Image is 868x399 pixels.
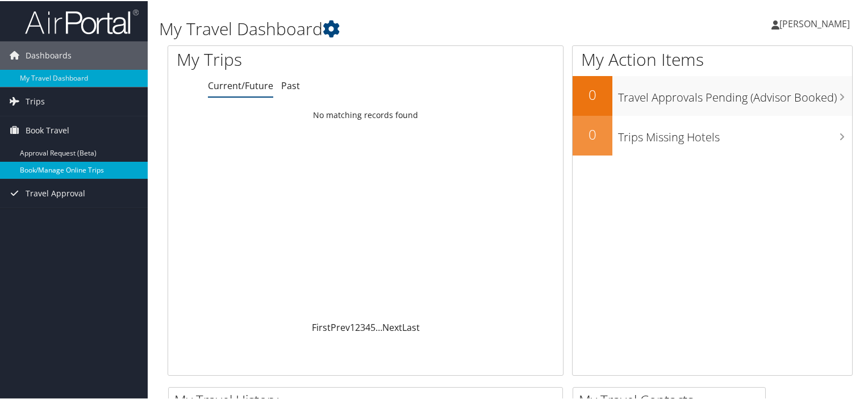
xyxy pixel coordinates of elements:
[26,178,85,207] span: Travel Approval
[402,320,420,333] a: Last
[618,83,852,104] h3: Travel Approvals Pending (Advisor Booked)
[370,320,375,333] a: 5
[350,320,355,333] a: 1
[26,86,45,115] span: Trips
[312,320,331,333] a: First
[25,7,139,34] img: airportal-logo.png
[771,6,861,40] a: [PERSON_NAME]
[360,320,365,333] a: 3
[365,320,370,333] a: 4
[573,75,852,115] a: 0Travel Approvals Pending (Advisor Booked)
[573,84,612,103] h2: 0
[177,47,390,70] h1: My Trips
[159,16,627,40] h1: My Travel Dashboard
[208,78,273,91] a: Current/Future
[573,47,852,70] h1: My Action Items
[573,115,852,154] a: 0Trips Missing Hotels
[375,320,382,333] span: …
[618,123,852,144] h3: Trips Missing Hotels
[168,104,563,124] td: No matching records found
[331,320,350,333] a: Prev
[26,115,69,144] span: Book Travel
[573,124,612,143] h2: 0
[355,320,360,333] a: 2
[382,320,402,333] a: Next
[779,16,850,29] span: [PERSON_NAME]
[26,40,72,69] span: Dashboards
[281,78,300,91] a: Past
